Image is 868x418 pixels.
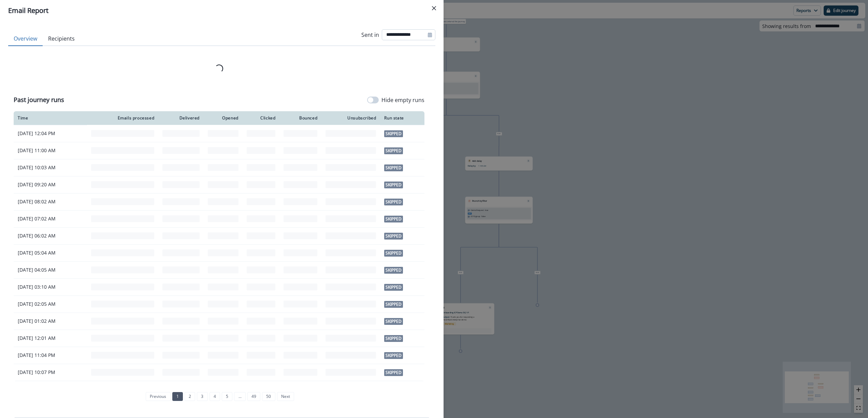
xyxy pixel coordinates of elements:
p: [DATE] 08:02 AM [18,198,83,205]
div: Unsubscribed [325,115,376,121]
a: Page 5 [222,392,232,401]
p: [DATE] 11:00 AM [18,147,83,154]
span: Skipped [384,182,403,188]
div: Emails processed [91,115,154,121]
span: Skipped [384,199,403,205]
p: [DATE] 07:02 AM [18,215,83,222]
button: Recipients [43,32,80,46]
button: Overview [8,32,43,46]
span: Skipped [384,284,403,291]
a: Jump forward [234,392,245,401]
div: Email Report [8,5,435,16]
a: Next page [277,392,294,401]
a: Page 1 is your current page [172,392,183,401]
p: [DATE] 10:03 AM [18,164,83,171]
div: Time [18,115,83,121]
p: [DATE] 09:20 AM [18,181,83,188]
span: Skipped [384,301,403,308]
p: [DATE] 06:02 AM [18,232,83,239]
span: Skipped [384,233,403,240]
p: Hide empty runs [381,96,424,104]
div: Clicked [247,115,276,121]
a: Page 49 [247,392,260,401]
p: [DATE] 02:05 AM [18,301,83,307]
p: [DATE] 12:04 PM [18,130,83,137]
a: Page 50 [262,392,275,401]
p: [DATE] 10:07 PM [18,369,83,376]
p: Past journey runs [14,95,64,104]
p: Sent in [361,31,379,39]
div: Bounced [284,115,317,121]
a: Page 2 [185,392,195,401]
span: Skipped [384,369,403,376]
p: [DATE] 05:04 AM [18,249,83,256]
a: Page 4 [209,392,220,401]
ul: Pagination [144,392,294,401]
span: Skipped [384,164,403,171]
span: Skipped [384,318,403,325]
div: Run state [384,115,420,121]
span: Skipped [384,250,403,257]
span: Skipped [384,335,403,342]
span: Skipped [384,130,403,137]
span: Skipped [384,267,403,274]
p: [DATE] 01:02 AM [18,318,83,325]
p: [DATE] 04:05 AM [18,266,83,273]
span: Skipped [384,147,403,154]
a: Page 3 [197,392,207,401]
p: [DATE] 12:01 AM [18,335,83,342]
p: [DATE] 03:10 AM [18,284,83,290]
span: Skipped [384,352,403,359]
p: [DATE] 11:04 PM [18,352,83,359]
span: Skipped [384,216,403,222]
div: Delivered [162,115,200,121]
button: Close [429,3,439,14]
div: Opened [208,115,238,121]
